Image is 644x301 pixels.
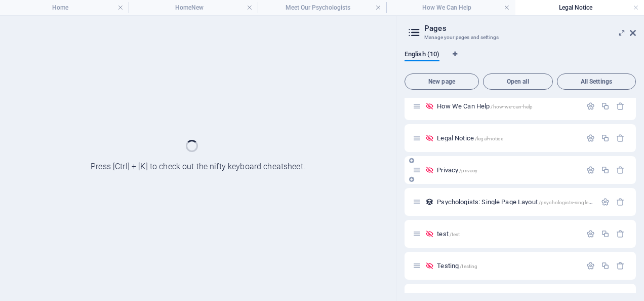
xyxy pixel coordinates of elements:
[601,261,610,270] div: Duplicate
[129,2,257,13] h4: HomeNew
[459,168,477,173] span: /privacy
[586,102,595,110] div: Settings
[434,231,581,237] div: test/test
[437,230,460,238] span: Click to open page
[437,262,477,270] span: Click to open page
[460,264,477,269] span: /testing
[616,102,625,110] div: Remove
[586,261,595,270] div: Settings
[616,166,625,174] div: Remove
[386,2,515,13] h4: How We Can Help
[586,230,595,238] div: Settings
[405,50,636,69] div: Language Tabs
[616,230,625,238] div: Remove
[450,232,460,237] span: /test
[475,136,503,141] span: /legal-notice
[405,73,479,90] button: New page
[488,79,548,85] span: Open all
[515,2,644,13] h4: Legal Notice
[601,198,610,206] div: Settings
[434,262,581,269] div: Testing/testing
[483,73,553,90] button: Open all
[601,102,610,110] div: Duplicate
[437,198,617,206] span: Psychologists: Single Page Layout
[258,2,386,13] h4: Meet Our Psychologists
[405,48,439,62] span: English (10)
[491,104,533,109] span: /how-we-can-help
[601,166,610,174] div: Duplicate
[434,167,581,173] div: Privacy/privacy
[601,134,610,142] div: Duplicate
[557,73,636,90] button: All Settings
[616,198,625,206] div: Remove
[616,134,625,142] div: Remove
[437,166,477,174] span: Privacy
[434,103,581,109] div: How We Can Help/how-we-can-help
[586,166,595,174] div: Settings
[434,135,581,141] div: Legal Notice/legal-notice
[424,24,636,33] h2: Pages
[409,79,474,85] span: New page
[424,33,616,42] h3: Manage your pages and settings
[616,261,625,270] div: Remove
[586,134,595,142] div: Settings
[561,79,631,85] span: All Settings
[539,200,617,205] span: /psychologists-single-page-layout
[425,198,434,206] div: This layout is used as a template for all items (e.g. a blog post) of this collection. The conten...
[437,102,533,110] span: Click to open page
[434,199,596,205] div: Psychologists: Single Page Layout/psychologists-single-page-layout
[437,134,503,142] span: Legal Notice
[601,230,610,238] div: Duplicate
